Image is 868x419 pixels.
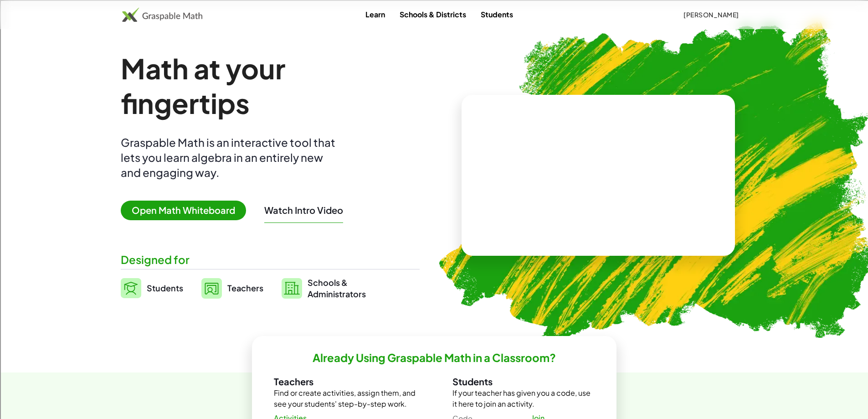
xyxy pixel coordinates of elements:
a: Open Math Whiteboard [121,206,253,216]
a: Teachers [201,277,263,300]
img: svg%3e [201,278,222,299]
h1: Math at your fingertips [121,51,411,120]
a: Schools & Districts [392,6,473,23]
img: svg%3e [282,278,302,299]
img: svg%3e [121,278,141,298]
button: Watch Intro Video [264,204,343,216]
span: Students [147,283,183,293]
div: Designed for [121,252,420,267]
span: Schools & Administrators [308,277,366,300]
span: Open Math Whiteboard [121,201,246,220]
div: Graspable Math is an interactive tool that lets you learn algebra in an entirely new and engaging... [121,135,339,180]
a: Students [121,277,183,300]
button: [PERSON_NAME] [676,6,746,23]
a: Schools &Administrators [282,277,366,300]
span: [PERSON_NAME] [683,10,739,19]
a: Students [473,6,520,23]
a: Learn [358,6,392,23]
span: Teachers [227,283,263,293]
